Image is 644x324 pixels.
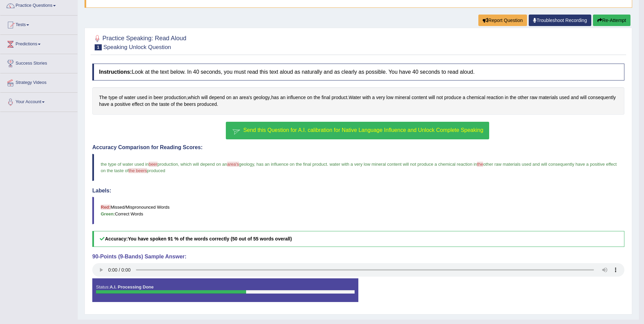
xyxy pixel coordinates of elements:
span: Click to see word definition [197,101,217,108]
span: Click to see word definition [109,94,117,101]
span: area's [227,162,239,167]
span: Click to see word definition [233,94,238,101]
span: Click to see word definition [99,101,109,108]
b: Red: [101,205,111,210]
span: Click to see word definition [124,94,136,101]
span: Click to see word definition [559,94,569,101]
h4: Labels: [92,188,624,194]
span: Click to see word definition [184,101,196,108]
span: Click to see word definition [518,94,528,101]
span: Click to see word definition [412,94,427,101]
h4: 90-Points (9-Bands) Sample Answer: [92,254,624,260]
span: Click to see word definition [176,101,183,108]
b: You have spoken 91 % of the words correctly (50 out of 55 words overall) [128,236,292,241]
span: Click to see word definition [271,94,279,101]
span: Click to see word definition [287,94,306,101]
span: Click to see word definition [376,94,385,101]
blockquote: Missed/Mispronounced Words Correct Words [92,197,624,224]
span: Click to see word definition [145,101,150,108]
span: . [327,162,328,167]
span: Click to see word definition [132,101,143,108]
span: the type of water used in [101,162,149,167]
span: beer [149,162,158,167]
span: Click to see word definition [530,94,538,101]
span: Click to see word definition [115,101,130,108]
span: Click to see word definition [580,94,587,101]
a: Troubleshoot Recording [529,15,591,26]
button: Re-Attempt [593,15,630,26]
span: Click to see word definition [99,94,107,101]
span: Click to see word definition [321,94,330,101]
a: Predictions [0,35,77,52]
button: Report Question [478,15,527,26]
span: Click to see word definition [254,94,270,101]
span: Click to see word definition [510,94,516,101]
span: which will depend on an [181,162,227,167]
span: Click to see word definition [463,94,466,101]
span: water with a very low mineral content will not produce a chemical reaction in [330,162,477,167]
span: Click to see word definition [171,101,175,108]
span: Click to see word definition [588,94,616,101]
span: Click to see word definition [571,94,578,101]
button: Send this Question for A.I. calibration for Native Language Influence and Unlock Complete Speaking [226,122,489,139]
b: Green: [101,211,115,216]
h2: Practice Speaking: Read Aloud [92,33,186,50]
span: , [254,162,255,167]
span: other raw materials used and will consequently have a positive effect on the taste of [101,162,618,173]
span: Send this Question for A.I. calibration for Native Language Influence and Unlock Complete Speaking [243,127,483,133]
b: Instructions: [99,69,132,75]
span: Click to see word definition [159,101,169,108]
span: Click to see word definition [372,94,375,101]
span: Click to see word definition [226,94,232,101]
span: , [178,162,179,167]
span: production [158,162,178,167]
span: Click to see word definition [239,94,252,101]
a: Strategy Videos [0,73,77,90]
h4: Look at the text below. In 40 seconds, you must read this text aloud as naturally and as clearly ... [92,64,624,80]
span: Click to see word definition [153,94,163,101]
span: Click to see word definition [436,94,443,101]
span: 1 [95,44,102,50]
span: Click to see word definition [314,94,320,101]
h5: Accuracy: [92,231,624,247]
span: Click to see word definition [111,101,113,108]
span: produced [147,168,165,173]
span: Click to see word definition [349,94,361,101]
a: Success Stories [0,54,77,71]
span: the beers [128,168,147,173]
span: Click to see word definition [137,94,147,101]
span: Click to see word definition [164,94,186,101]
strong: A.I. Processing Done [110,284,153,290]
span: has an influence on the final product [257,162,327,167]
span: geology [239,162,254,167]
span: Click to see word definition [486,94,503,101]
span: Click to see word definition [386,94,393,101]
div: , , . . [92,87,624,115]
span: Click to see word definition [151,101,158,108]
span: the [477,162,483,167]
span: Click to see word definition [148,94,152,101]
div: Status: [92,278,358,302]
span: Click to see word definition [280,94,286,101]
a: Tests [0,16,77,32]
span: Click to see word definition [505,94,508,101]
span: Click to see word definition [201,94,208,101]
span: Click to see word definition [428,94,435,101]
span: Click to see word definition [539,94,558,101]
h4: Accuracy Comparison for Reading Scores: [92,144,624,151]
small: Speaking Unlock Question [103,44,171,50]
span: Click to see word definition [307,94,312,101]
span: Click to see word definition [188,94,200,101]
span: Click to see word definition [362,94,371,101]
span: Click to see word definition [467,94,485,101]
span: Click to see word definition [209,94,225,101]
span: Click to see word definition [444,94,461,101]
span: Click to see word definition [332,94,348,101]
a: Your Account [0,93,77,110]
span: Click to see word definition [119,94,123,101]
span: Click to see word definition [395,94,410,101]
